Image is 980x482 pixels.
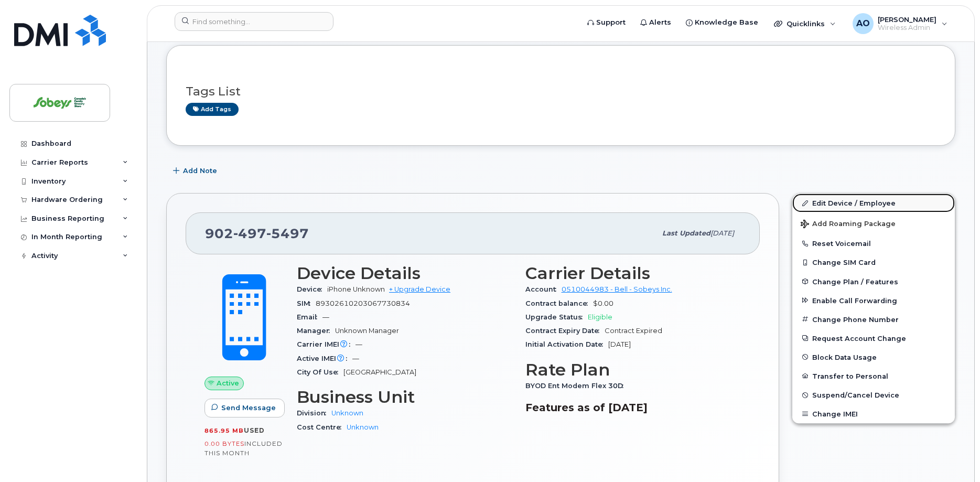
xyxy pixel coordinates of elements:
span: — [352,355,359,362]
button: Change IMEI [792,404,955,423]
span: Manager [297,327,335,335]
h3: Features as of [DATE] [525,401,741,414]
span: 89302610203067730834 [316,299,410,307]
h3: Tags List [186,85,936,98]
span: [DATE] [608,340,631,348]
span: 5497 [266,226,309,241]
h3: Business Unit [297,388,513,406]
span: Cost Centre [297,423,347,431]
span: [DATE] [710,229,734,237]
span: SIM [297,299,316,307]
span: Add Roaming Package [801,220,896,230]
button: Add Roaming Package [792,212,955,234]
a: Unknown [347,423,379,431]
button: Change Phone Number [792,310,955,329]
button: Reset Voicemail [792,234,955,253]
span: Unknown Manager [335,327,399,335]
a: Alerts [633,12,679,33]
span: Knowledge Base [695,17,758,28]
span: Initial Activation Date [525,340,608,348]
button: Send Message [204,399,285,417]
span: iPhone Unknown [327,285,385,293]
span: Contract balance [525,299,593,307]
button: Transfer to Personal [792,367,955,385]
a: 0510044983 - Bell - Sobeys Inc. [562,285,672,293]
span: Suspend/Cancel Device [812,391,899,399]
div: Quicklinks [767,13,843,34]
span: 865.95 MB [204,427,244,434]
span: 0.00 Bytes [204,440,244,447]
span: [GEOGRAPHIC_DATA] [343,368,416,376]
span: Eligible [588,313,612,321]
button: Request Account Change [792,329,955,348]
span: BYOD Ent Modem Flex 30D [525,382,629,390]
span: Active [217,378,239,388]
span: Wireless Admin [878,24,936,32]
span: — [356,340,362,348]
span: Email [297,313,322,321]
a: Knowledge Base [679,12,766,33]
span: Change Plan / Features [812,277,898,285]
a: Unknown [331,409,363,417]
span: Upgrade Status [525,313,588,321]
span: Account [525,285,562,293]
h3: Rate Plan [525,360,741,379]
a: Edit Device / Employee [792,194,955,212]
button: Change SIM Card [792,253,955,272]
span: Send Message [221,403,276,413]
button: Suspend/Cancel Device [792,385,955,404]
span: 902 [205,226,309,241]
span: used [244,426,265,434]
h3: Device Details [297,264,513,283]
span: Active IMEI [297,355,352,362]
span: AO [856,17,870,30]
span: 497 [233,226,266,241]
input: Find something... [175,12,333,31]
span: Last updated [662,229,710,237]
div: Antonio Orgera [845,13,955,34]
a: Support [580,12,633,33]
span: Enable Call Forwarding [812,296,897,304]
span: Add Note [183,166,217,176]
span: Support [596,17,626,28]
span: $0.00 [593,299,613,307]
span: Device [297,285,327,293]
span: Contract Expiry Date [525,327,605,335]
button: Change Plan / Features [792,272,955,291]
span: Carrier IMEI [297,340,356,348]
span: City Of Use [297,368,343,376]
a: + Upgrade Device [389,285,450,293]
span: — [322,313,329,321]
span: Contract Expired [605,327,662,335]
a: Add tags [186,103,239,116]
button: Block Data Usage [792,348,955,367]
button: Add Note [166,162,226,180]
span: [PERSON_NAME] [878,15,936,24]
h3: Carrier Details [525,264,741,283]
span: Alerts [649,17,671,28]
button: Enable Call Forwarding [792,291,955,310]
span: Quicklinks [787,19,825,28]
span: Division [297,409,331,417]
